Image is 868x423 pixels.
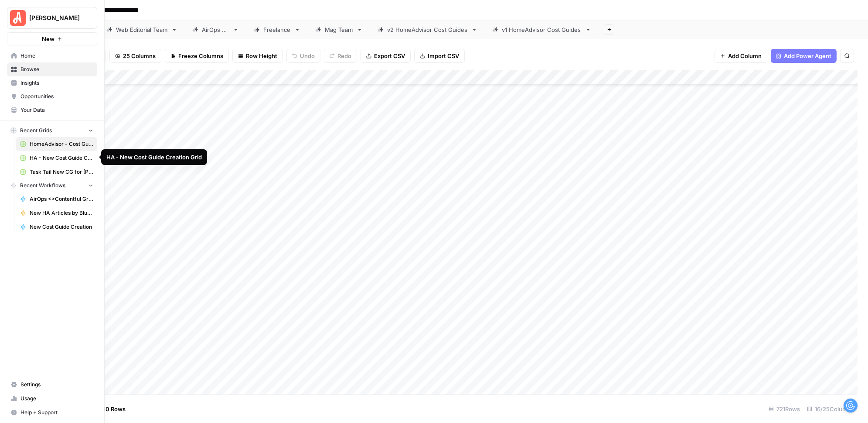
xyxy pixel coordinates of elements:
[771,49,837,63] button: Add Power Agent
[7,392,97,406] a: Usage
[300,52,315,60] span: Undo
[286,49,320,63] button: Undo
[16,192,97,206] a: AirOps <>Contentful Grouped Answers per Question
[16,220,97,234] a: New Cost Guide Creation
[7,89,97,103] a: Opportunities
[20,182,65,189] span: Recent Workflows
[10,10,26,26] img: Angi Logo
[361,49,411,63] button: Export CSV
[30,209,93,217] span: New HA Articles by Blueprint
[165,49,229,63] button: Freeze Columns
[715,49,767,63] button: Add Column
[16,137,97,151] a: HomeAdvisor - Cost Guide Updates
[42,34,54,43] span: New
[30,195,93,203] span: AirOps <>Contentful Grouped Answers per Question
[308,21,370,38] a: Mag Team
[91,405,126,413] span: Add 10 Rows
[109,49,161,63] button: 25 Columns
[30,154,93,162] span: HA - New Cost Guide Creation Grid
[116,25,168,34] div: Web Editorial Team
[16,165,97,179] a: Task Tail New CG for [PERSON_NAME] Grid
[784,52,831,60] span: Add Power Agent
[7,406,97,420] button: Help + Support
[123,52,156,60] span: 25 Columns
[7,7,97,29] button: Workspace: Angi
[20,106,93,114] span: Your Data
[20,395,93,402] span: Usage
[20,409,93,416] span: Help + Support
[414,49,465,63] button: Import CSV
[765,402,803,416] div: 721 Rows
[30,168,93,176] span: Task Tail New CG for [PERSON_NAME] Grid
[7,378,97,392] a: Settings
[202,25,229,34] div: AirOps QA
[232,49,283,63] button: Row Height
[428,52,459,60] span: Import CSV
[263,25,291,34] div: Freelance
[20,65,93,73] span: Browse
[20,79,93,87] span: Insights
[387,25,468,34] div: v2 HomeAdvisor Cost Guides
[20,52,93,60] span: Home
[324,49,357,63] button: Redo
[30,140,93,148] span: HomeAdvisor - Cost Guide Updates
[374,52,405,60] span: Export CSV
[20,93,93,100] span: Opportunities
[7,179,97,192] button: Recent Workflows
[30,223,93,231] span: New Cost Guide Creation
[246,52,277,60] span: Row Height
[7,32,97,45] button: New
[16,151,97,165] a: HA - New Cost Guide Creation Grid
[20,381,93,389] span: Settings
[7,124,97,137] button: Recent Grids
[246,21,308,38] a: Freelance
[7,103,97,117] a: Your Data
[20,127,52,134] span: Recent Grids
[370,21,485,38] a: v2 HomeAdvisor Cost Guides
[7,62,97,76] a: Browse
[803,402,858,416] div: 16/25 Columns
[502,25,582,34] div: v1 HomeAdvisor Cost Guides
[178,52,223,60] span: Freeze Columns
[16,206,97,220] a: New HA Articles by Blueprint
[325,25,353,34] div: Mag Team
[99,21,185,38] a: Web Editorial Team
[728,52,762,60] span: Add Column
[7,76,97,90] a: Insights
[7,49,97,63] a: Home
[485,21,599,38] a: v1 HomeAdvisor Cost Guides
[337,52,351,60] span: Redo
[185,21,246,38] a: AirOps QA
[29,14,82,22] span: [PERSON_NAME]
